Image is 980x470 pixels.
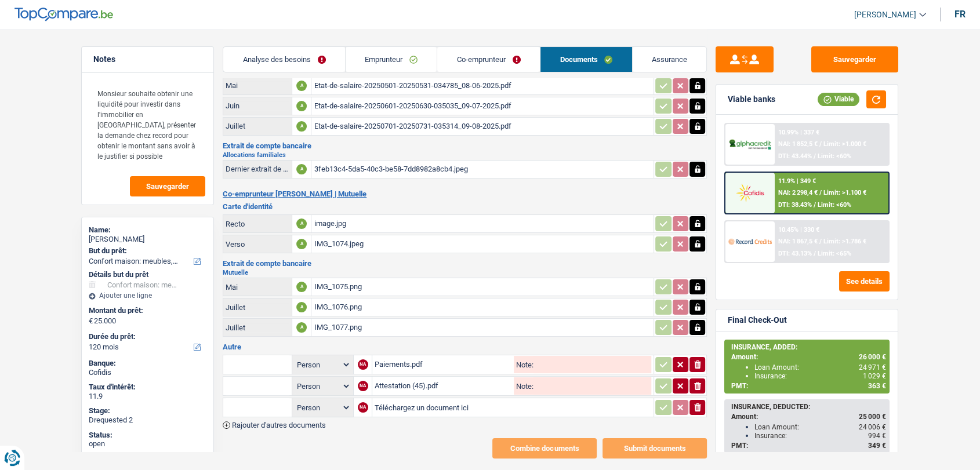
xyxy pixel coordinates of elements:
[633,47,707,72] a: Assurance
[223,260,707,267] h3: Extrait de compte bancaire
[146,183,189,190] span: Sauvegarder
[375,377,511,395] div: Attestation (45).pdf
[89,246,204,256] label: But du prêt:
[863,372,886,380] span: 1 029 €
[811,46,898,72] button: Sauvegarder
[226,220,289,228] div: Recto
[514,361,533,369] label: Note:
[296,302,307,312] div: A
[296,218,307,229] div: A
[226,240,289,249] div: Verso
[954,9,966,20] div: fr
[296,164,307,174] div: A
[728,182,771,203] img: Cofidis
[823,189,866,196] span: Limit: >1.100 €
[296,81,307,91] div: A
[89,431,206,440] div: Status:
[868,432,886,440] span: 994 €
[130,176,205,196] button: Sauvegarder
[89,225,206,235] div: Name:
[823,238,866,245] span: Limit: >1.786 €
[223,152,707,158] h2: Allocations familiales
[226,303,289,312] div: Juillet
[296,239,307,249] div: A
[314,319,651,336] div: IMG_1077.png
[778,238,818,245] span: NAI: 1 867,5 €
[226,81,289,90] div: Mai
[226,323,289,332] div: Juillet
[223,343,707,351] h3: Autre
[814,201,816,209] span: /
[540,47,632,72] a: Documents
[819,189,822,196] span: /
[296,282,307,292] div: A
[314,298,651,316] div: IMG_1076.png
[814,152,816,160] span: /
[375,356,511,373] div: Paiements.pdf
[731,442,886,450] div: PMT:
[314,97,651,115] div: Etat-de-salaire-20250601-20250630-035035_09-07-2025.pdf
[89,306,204,315] label: Montant du prêt:
[859,413,886,421] span: 25 000 €
[226,101,289,110] div: Juin
[731,343,886,351] div: INSURANCE, ADDED:
[226,165,289,173] div: Dernier extrait de compte pour vos allocations familiales
[778,129,819,136] div: 10.99% | 337 €
[728,138,771,151] img: AlphaCredit
[731,403,886,411] div: INSURANCE, DEDUCTED:
[754,423,886,431] div: Loan Amount:
[89,392,206,401] div: 11.9
[754,432,886,440] div: Insurance:
[818,250,851,257] span: Limit: <65%
[859,363,886,371] span: 24 971 €
[358,381,368,391] div: NA
[346,47,437,72] a: Emprunteur
[778,226,819,234] div: 10.45% | 330 €
[819,238,822,245] span: /
[223,269,707,276] h2: Mutuelle
[437,47,540,72] a: Co-emprunteur
[358,402,368,413] div: NA
[223,421,326,429] button: Rajouter d'autres documents
[89,406,206,416] div: Stage:
[859,423,886,431] span: 24 006 €
[223,142,707,150] h3: Extrait de compte bancaire
[778,250,812,257] span: DTI: 43.13%
[89,359,206,368] div: Banque:
[89,416,206,425] div: Drequested 2
[223,203,707,210] h3: Carte d'identité
[602,438,707,458] button: Submit documents
[859,353,886,361] span: 26 000 €
[492,438,597,458] button: Combine documents
[728,94,775,104] div: Viable banks
[728,315,787,325] div: Final Check-Out
[778,140,818,148] span: NAI: 1 852,5 €
[731,382,886,390] div: PMT:
[778,152,812,160] span: DTI: 43.44%
[89,332,204,341] label: Durée du prêt:
[845,5,926,24] a: [PERSON_NAME]
[14,8,113,21] img: TopCompare Logo
[226,283,289,292] div: Mai
[778,177,816,185] div: 11.9% | 349 €
[728,231,771,252] img: Record Credits
[296,322,307,333] div: A
[296,101,307,111] div: A
[314,118,651,135] div: Etat-de-salaire-20250701-20250731-035314_09-08-2025.pdf
[314,215,651,232] div: image.jpg
[778,201,812,209] span: DTI: 38.43%
[296,121,307,132] div: A
[778,189,818,196] span: NAI: 2 298,4 €
[823,140,866,148] span: Limit: >1.000 €
[232,421,326,429] span: Rajouter d'autres documents
[89,235,206,244] div: [PERSON_NAME]
[818,93,859,105] div: Viable
[89,368,206,377] div: Cofidis
[93,54,202,64] h5: Notes
[754,372,886,380] div: Insurance:
[819,140,822,148] span: /
[818,152,851,160] span: Limit: <60%
[314,77,651,94] div: Etat-de-salaire-20250501-20250531-034785_08-06-2025.pdf
[223,47,345,72] a: Analyse des besoins
[731,413,886,421] div: Amount:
